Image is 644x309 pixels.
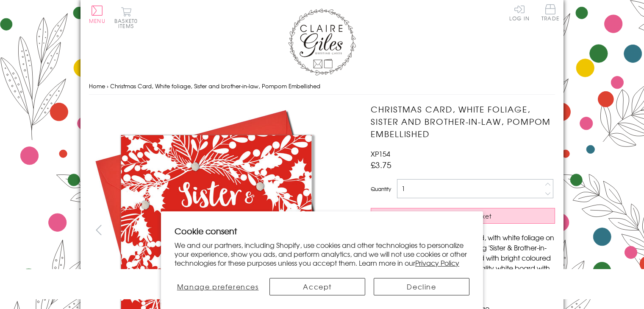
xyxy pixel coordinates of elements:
[89,17,105,25] span: Menu
[177,281,259,292] span: Manage preferences
[509,4,530,21] a: Log In
[374,278,469,295] button: Decline
[175,241,469,267] p: We and our partners, including Shopify, use cookies and other technologies to personalize your ex...
[371,185,391,193] label: Quantity
[89,220,108,239] button: prev
[114,7,138,28] button: Basket0 items
[110,82,320,90] span: Christmas Card, White foliage, Sister and brother-in-law, Pompom Embellished
[371,159,391,171] span: £3.75
[175,225,469,237] h2: Cookie consent
[118,17,138,30] span: 0 items
[107,82,108,90] span: ›
[415,258,459,268] a: Privacy Policy
[269,278,365,295] button: Accept
[371,149,390,159] span: XP154
[89,82,105,90] a: Home
[541,4,559,21] span: Trade
[371,103,555,140] h1: Christmas Card, White foliage, Sister and brother-in-law, Pompom Embellished
[371,208,555,224] button: Add to Basket
[288,8,356,76] img: Claire Giles Greetings Cards
[175,278,261,295] button: Manage preferences
[89,6,105,23] button: Menu
[89,78,555,95] nav: breadcrumbs
[541,4,559,22] a: Trade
